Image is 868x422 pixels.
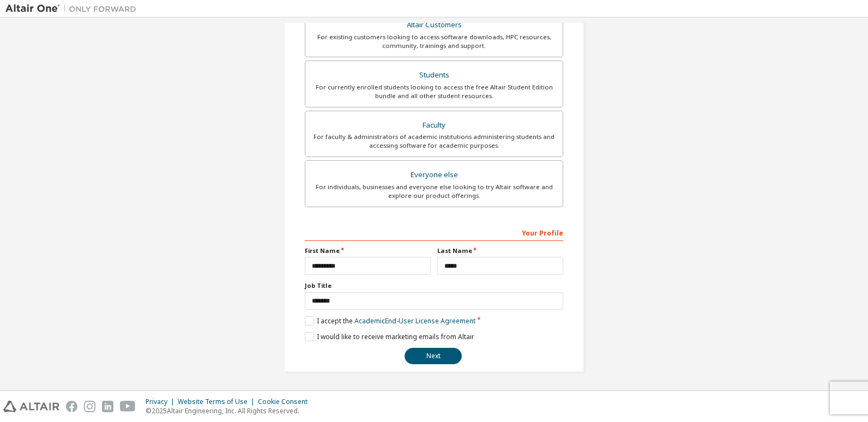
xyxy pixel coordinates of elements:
img: youtube.svg [120,401,136,412]
div: For individuals, businesses and everyone else looking to try Altair software and explore our prod... [312,183,556,200]
div: Your Profile [305,224,563,241]
div: Faculty [312,118,556,133]
img: instagram.svg [84,401,95,412]
label: First Name [305,246,431,255]
div: Cookie Consent [258,397,314,406]
p: © 2025 Altair Engineering, Inc. All Rights Reserved. [146,406,314,415]
div: For currently enrolled students looking to access the free Altair Student Edition bundle and all ... [312,83,556,100]
div: Altair Customers [312,17,556,33]
img: facebook.svg [66,401,77,412]
a: Academic End-User License Agreement [354,316,475,325]
img: linkedin.svg [102,401,113,412]
div: Website Terms of Use [178,397,258,406]
div: Everyone else [312,167,556,183]
label: Last Name [437,246,563,255]
label: I would like to receive marketing emails from Altair [305,332,474,341]
div: For faculty & administrators of academic institutions administering students and accessing softwa... [312,132,556,150]
img: Altair One [5,3,142,14]
div: Privacy [146,397,178,406]
button: Next [405,348,462,364]
label: Job Title [305,281,563,290]
div: For existing customers looking to access software downloads, HPC resources, community, trainings ... [312,33,556,50]
label: I accept the [305,316,475,325]
div: Students [312,68,556,83]
img: altair_logo.svg [3,401,59,412]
